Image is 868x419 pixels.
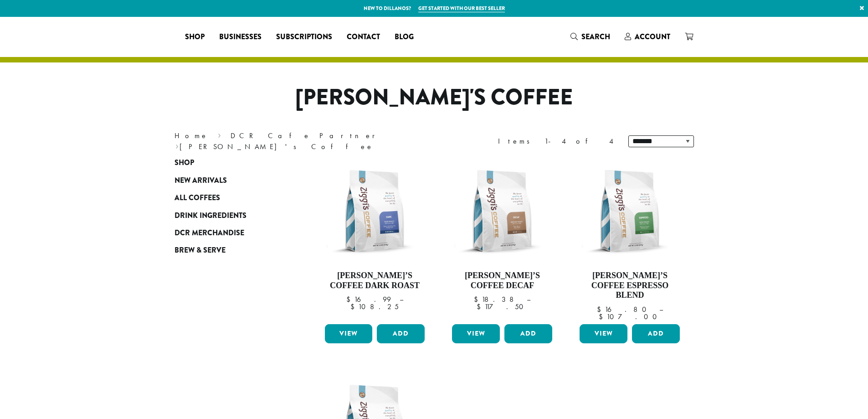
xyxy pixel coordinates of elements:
img: Ziggis-Espresso-Blend-12-oz.png [577,159,682,264]
span: $ [346,295,354,304]
h4: [PERSON_NAME]’s Coffee Espresso Blend [577,271,682,300]
span: DCR Merchandise [175,228,244,239]
bdi: 16.99 [346,295,391,304]
a: Search [563,29,617,44]
a: View [325,324,373,343]
span: Account [635,31,670,42]
bdi: 117.50 [477,302,528,311]
a: Drink Ingredients [175,207,284,224]
a: [PERSON_NAME]’s Coffee Dark Roast [323,159,427,321]
button: Add [632,324,680,343]
nav: Breadcrumb [175,130,421,152]
a: [PERSON_NAME]’s Coffee Espresso Blend [577,159,682,321]
a: New Arrivals [175,172,284,189]
a: DCR Merchandise [175,224,284,242]
h1: [PERSON_NAME]'s Coffee [168,84,701,111]
img: Ziggis-Dark-Blend-12-oz.png [322,159,427,264]
a: Get started with our best seller [418,5,505,12]
a: Brew & Serve [175,242,284,259]
a: DCR Cafe Partner [231,131,381,140]
span: Blog [395,31,414,43]
button: Add [377,324,425,343]
h4: [PERSON_NAME]’s Coffee Dark Roast [323,271,427,290]
span: Search [581,31,610,42]
span: $ [474,295,482,304]
span: Drink Ingredients [175,210,247,222]
a: View [580,324,627,343]
span: – [400,295,403,304]
span: $ [350,302,358,311]
span: Shop [185,31,205,43]
span: – [659,305,663,314]
span: Contact [347,31,380,43]
h4: [PERSON_NAME]’s Coffee Decaf [450,271,555,290]
a: Shop [178,30,212,44]
a: Shop [175,154,284,171]
span: $ [597,305,605,314]
bdi: 108.25 [350,302,399,311]
a: All Coffees [175,189,284,207]
span: › [218,127,221,141]
span: Shop [175,157,194,169]
span: Subscriptions [276,31,332,43]
bdi: 18.38 [474,295,518,304]
a: [PERSON_NAME]’s Coffee Decaf [450,159,555,321]
span: › [175,138,179,152]
span: All Coffees [175,192,220,204]
span: – [527,295,530,304]
bdi: 107.00 [599,312,661,321]
span: New Arrivals [175,175,227,186]
span: Businesses [219,31,262,43]
span: $ [599,312,606,321]
span: $ [477,302,484,311]
span: Brew & Serve [175,245,226,256]
a: Home [175,131,208,140]
a: View [452,324,500,343]
div: Items 1-4 of 4 [498,136,615,147]
button: Add [504,324,552,343]
bdi: 16.80 [597,305,651,314]
img: Ziggis-Decaf-Blend-12-oz.png [450,159,555,264]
